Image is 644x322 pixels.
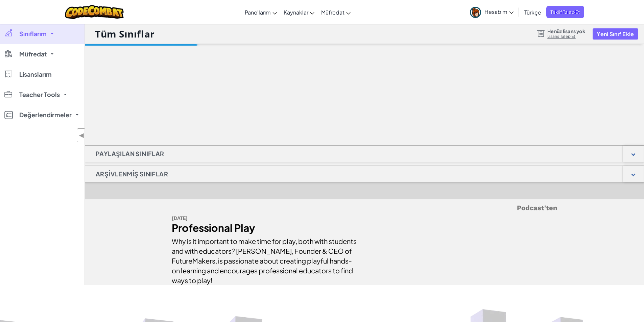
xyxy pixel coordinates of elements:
a: Kaynaklar [280,3,318,21]
span: Kaynaklar [284,9,308,16]
span: Değerlendirmeler [19,112,72,118]
span: Pano'larım [245,9,271,16]
h1: Tüm Sınıflar [95,27,155,40]
a: Müfredat [318,3,354,21]
div: [DATE] [172,213,359,223]
span: Sınıflarım [19,31,47,37]
img: avatar [470,7,481,18]
div: Professional Play [172,223,359,233]
a: Pano'larım [241,3,280,21]
div: Why is it important to make time for play, both with students and with educators? [PERSON_NAME], ... [172,233,359,285]
h1: Paylaşılan Sınıflar [85,145,175,162]
a: Hesabım [467,1,517,23]
button: Yeni Sınıf Ekle [593,28,638,40]
h1: Arşivlenmiş Sınıflar [85,166,178,182]
span: Lisanslarım [19,71,52,77]
span: Hesabım [484,8,514,15]
span: Teacher Tools [19,92,60,98]
span: Müfredat [321,9,344,16]
span: ◀ [79,130,85,140]
h5: Podcast'ten [172,203,557,213]
span: Müfredat [19,51,47,57]
img: CodeCombat logo [65,5,124,19]
span: Türkçe [524,9,541,16]
a: Lisans Talep Et [547,34,585,39]
a: Türkçe [521,3,545,21]
span: Henüz lisans yok [547,28,585,34]
a: Teklif Talep Et [546,6,584,18]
